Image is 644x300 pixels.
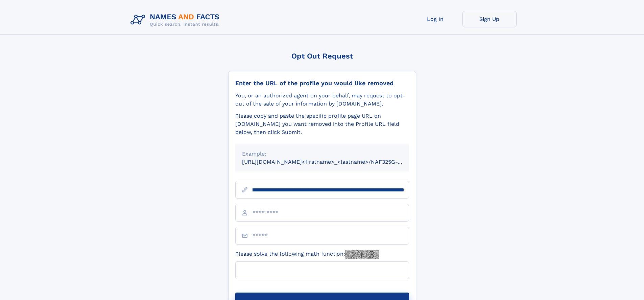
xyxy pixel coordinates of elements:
[242,159,422,165] small: [URL][DOMAIN_NAME]<firstname>_<lastname>/NAF325G-xxxxxxxx
[128,11,225,29] img: Logo Names and Facts
[235,112,409,136] div: Please copy and paste the specific profile page URL on [DOMAIN_NAME] you want removed into the Pr...
[235,92,409,108] div: You, or an authorized agent on your behalf, may request to opt-out of the sale of your informatio...
[408,11,462,27] a: Log In
[462,11,517,27] a: Sign Up
[228,52,416,60] div: Opt Out Request
[242,150,402,158] div: Example:
[235,250,379,259] label: Please solve the following math function:
[235,79,409,87] div: Enter the URL of the profile you would like removed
